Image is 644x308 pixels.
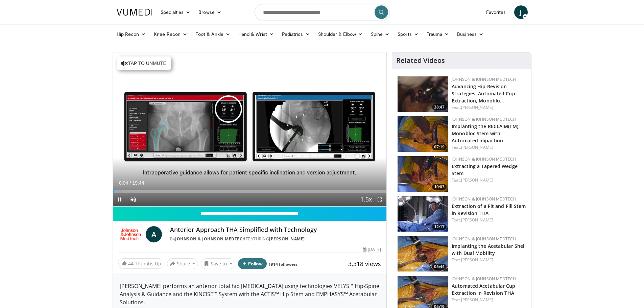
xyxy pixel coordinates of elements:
a: Trauma [423,27,453,41]
div: Feat. [452,144,526,150]
div: Feat. [452,104,526,111]
button: Save to [201,258,235,269]
a: Johnson & Johnson MedTech [452,196,516,202]
div: Feat. [452,217,526,223]
a: Foot & Ankle [191,27,234,41]
button: Unmute [126,193,140,206]
button: Follow [238,258,267,269]
a: Sports [393,27,423,41]
h4: Related Videos [396,56,445,65]
a: Implanting the RECLAIM(TM) Monobloc Stem with Automated impaction [452,123,518,144]
a: Johnson & Johnson MedTech [452,236,516,242]
span: / [130,180,131,186]
a: 10:03 [398,156,448,192]
button: Tap to unmute [117,56,171,70]
span: 19:44 [132,180,144,186]
a: [PERSON_NAME] [461,217,493,223]
a: Shoulder & Elbow [314,27,367,41]
a: 12:17 [398,196,448,232]
a: Spine [367,27,393,41]
img: VuMedi Logo [117,9,152,16]
span: 10:03 [432,184,447,190]
div: [DATE] [363,246,381,253]
div: Feat. [452,257,526,263]
span: 05:44 [432,264,447,270]
span: 0:04 [119,180,128,186]
a: Johnson & Johnson MedTech [452,276,516,282]
a: Favorites [482,5,510,19]
h4: Anterior Approach THA Simplified with Technology [170,226,381,234]
span: 44 [128,260,134,267]
a: [PERSON_NAME] [461,144,493,150]
a: 05:44 [398,236,448,271]
a: 1914 followers [268,261,297,267]
input: Search topics, interventions [255,4,390,20]
button: Share [167,258,198,269]
a: Johnson & Johnson MedTech [452,156,516,162]
a: 38:47 [398,76,448,112]
a: Advancing Hip Revision Strategies: Automated Cup Extraction, Monoblo… [452,83,515,104]
img: Johnson & Johnson MedTech [118,226,143,242]
a: Hip Recon [113,27,150,41]
a: 44 Thumbs Up [118,258,164,269]
img: 82aed312-2a25-4631-ae62-904ce62d2708.150x105_q85_crop-smart_upscale.jpg [398,196,448,232]
a: Specialties [157,5,195,19]
div: Feat. [452,177,526,183]
a: [PERSON_NAME] [269,236,305,242]
a: [PERSON_NAME] [461,297,493,303]
a: Business [453,27,487,41]
div: Progress Bar [113,190,387,193]
div: By FEATURING [170,236,381,242]
a: Pediatrics [278,27,314,41]
video-js: Video Player [113,52,387,207]
a: 07:19 [398,116,448,152]
img: 9c1ab193-c641-4637-bd4d-10334871fca9.150x105_q85_crop-smart_upscale.jpg [398,236,448,271]
a: A [146,226,162,242]
div: Feat. [452,297,526,303]
a: J [514,5,528,19]
a: Hand & Wrist [234,27,278,41]
img: 0b84e8e2-d493-4aee-915d-8b4f424ca292.150x105_q85_crop-smart_upscale.jpg [398,156,448,192]
a: [PERSON_NAME] [461,104,493,110]
a: [PERSON_NAME] [461,257,493,263]
a: [PERSON_NAME] [461,177,493,183]
span: 07:19 [432,144,447,150]
a: Johnson & Johnson MedTech [452,76,516,82]
span: 3,318 views [348,260,381,268]
button: Pause [113,193,126,206]
a: Johnson & Johnson MedTech [175,236,246,242]
span: 12:17 [432,224,447,230]
a: Automated Acetabular Cup Extraction in Revision THA [452,283,515,296]
a: Extracting a Tapered Wedge Stem [452,163,518,176]
span: 38:47 [432,104,447,110]
a: Implanting the Acetabular Shell with Dual Mobility [452,243,526,256]
img: 9f1a5b5d-2ba5-4c40-8e0c-30b4b8951080.150x105_q85_crop-smart_upscale.jpg [398,76,448,112]
img: ffc33e66-92ed-4f11-95c4-0a160745ec3c.150x105_q85_crop-smart_upscale.jpg [398,116,448,152]
button: Fullscreen [373,193,386,206]
a: Knee Recon [150,27,191,41]
a: Browse [194,5,225,19]
button: Playback Rate [359,193,373,206]
a: Extraction of a Fit and Fill Stem in Revision THA [452,203,526,216]
a: Johnson & Johnson MedTech [452,116,516,122]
